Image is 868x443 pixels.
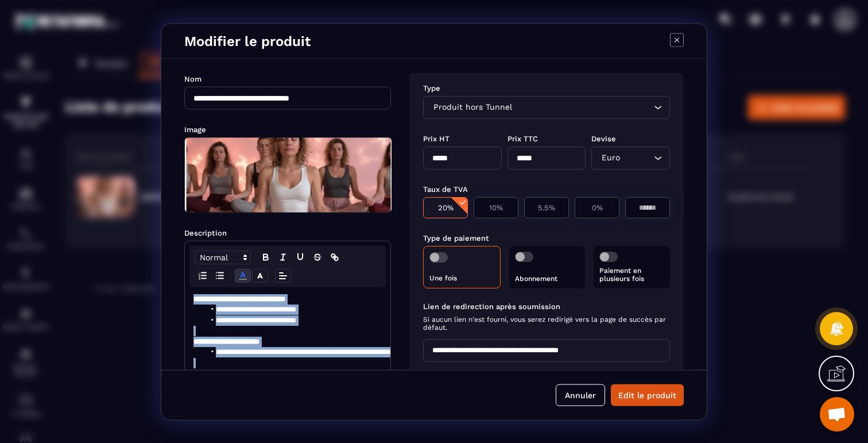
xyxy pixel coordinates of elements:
[599,266,664,282] p: Paiement en plusieurs fois
[184,228,227,237] label: Description
[599,151,622,164] span: Euro
[507,134,538,142] label: Prix TTC
[581,203,613,211] p: 0%
[423,83,440,92] label: Type
[480,203,512,211] p: 10%
[622,151,651,164] input: Search for option
[591,146,670,169] div: Search for option
[423,233,489,242] label: Type de paiement
[423,302,670,310] label: Lien de redirection après soumission
[611,384,684,406] button: Edit le produit
[515,274,580,282] p: Abonnement
[820,397,854,432] div: Ouvrir le chat
[514,101,651,113] input: Search for option
[423,134,449,142] label: Prix HT
[429,203,462,211] p: 20%
[184,125,206,133] label: Image
[431,101,514,113] span: Produit hors Tunnel
[423,184,468,193] label: Taux de TVA
[184,33,311,49] h4: Modifier le produit
[423,95,670,118] div: Search for option
[423,315,670,331] span: Si aucun lien n'est fourni, vous serez redirigé vers la page de succès par défaut.
[530,203,563,211] p: 5.5%
[556,384,605,406] button: Annuler
[591,134,616,142] label: Devise
[184,74,201,83] label: Nom
[429,273,494,282] p: Une fois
